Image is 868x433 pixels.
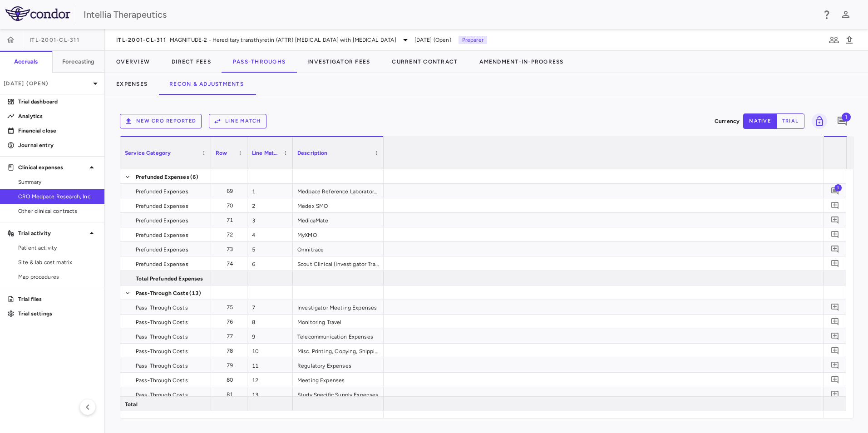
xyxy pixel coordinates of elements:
button: trial [776,113,804,129]
div: 8 [247,315,293,329]
button: Expenses [105,73,158,95]
svg: Add comment [831,216,839,224]
button: Add comment [829,199,841,212]
button: Add comment [829,243,841,255]
button: Add comment [834,113,850,129]
svg: Add comment [831,317,839,326]
div: Study Specific Supply Expenses [293,387,384,401]
p: Analytics [18,112,97,120]
div: 78 [219,344,243,358]
div: Intellia Therapeutics [84,8,815,21]
span: Pass-Through Costs [136,330,188,344]
span: Line Match [252,150,280,156]
div: Monitoring Travel [293,315,384,329]
div: 75 [219,300,243,315]
p: Trial dashboard [18,98,97,106]
span: 1 [834,184,842,191]
svg: Add comment [831,187,839,195]
span: Other clinical contracts [18,207,97,215]
span: Prefunded Expenses [136,257,188,271]
div: 5 [247,242,293,256]
span: Lock grid [808,113,827,129]
div: MyXMO [293,227,384,241]
div: 81 [219,387,243,402]
div: 80 [219,373,243,387]
span: Pass-Through Costs [136,300,188,315]
span: MAGNITUDE-2 - Hereditary transthyretin (ATTR) [MEDICAL_DATA] with [MEDICAL_DATA] [170,36,396,44]
div: Meeting Expenses [293,373,384,387]
div: 74 [219,256,243,271]
svg: Add comment [831,375,839,384]
button: Add comment [829,185,841,197]
svg: Add comment [831,259,839,268]
button: New CRO reported [120,114,202,128]
h6: Forecasting [62,58,95,66]
span: (13) [189,286,202,300]
div: Misc. Printing, Copying, Shipping Expenses [293,344,384,358]
span: Prefunded Expenses [136,213,188,228]
svg: Add comment [831,361,839,369]
button: Add comment [829,214,841,226]
div: Telecommunication Expenses [293,329,384,343]
div: 9 [247,329,293,343]
div: Medex SMO [293,198,384,212]
svg: Add comment [831,332,839,340]
button: Add comment [829,257,841,270]
div: 76 [219,315,243,329]
span: Prefunded Expenses [136,170,189,184]
p: [DATE] (Open) [4,79,90,88]
svg: Add comment [831,390,839,399]
button: Add comment [829,301,841,313]
div: Investigator Meeting Expenses [293,300,384,314]
p: Journal entry [18,141,97,149]
span: (6) [190,170,198,184]
button: Direct Fees [161,51,222,73]
button: Line Match [209,114,266,128]
span: Pass-Through Costs [136,388,188,402]
span: Map procedures [18,273,97,281]
div: Scout Clinical (Investigator Training Planning) [293,256,384,271]
span: Total [125,397,138,412]
button: Add comment [829,315,841,328]
svg: Add comment [831,245,839,253]
p: Clinical expenses [18,163,86,172]
div: 69 [219,184,243,198]
span: Service Category [125,150,171,156]
div: 77 [219,329,243,344]
span: Prefunded Expenses [136,199,188,213]
button: native [743,113,777,129]
svg: Add comment [831,230,839,239]
div: 73 [219,242,243,256]
button: Pass-Throughs [222,51,296,73]
button: Investigator Fees [296,51,381,73]
span: 1 [842,113,851,122]
svg: Add comment [831,303,839,311]
div: MedicaMate [293,213,384,227]
svg: Add comment [837,116,848,127]
span: Prefunded Expenses [136,228,188,242]
p: Preparer [459,36,487,44]
button: Add comment [829,374,841,386]
button: Add comment [829,228,841,241]
div: Regulatory Expenses [293,358,384,372]
span: Pass-Through Costs [136,373,188,388]
svg: Add comment [831,201,839,210]
div: 79 [219,358,243,373]
div: Medpace Reference Laboratory Fees [293,184,384,198]
div: 11 [247,358,293,372]
span: Description [297,150,328,156]
div: 7 [247,300,293,314]
svg: Add comment [831,346,839,355]
span: Pass-Through Costs [136,286,188,300]
div: 72 [219,227,243,242]
button: Recon & Adjustments [158,73,255,95]
button: Add comment [829,359,841,371]
p: Trial activity [18,229,86,237]
span: [DATE] (Open) [414,36,451,44]
span: Patient activity [18,244,97,252]
button: Amendment-In-Progress [469,51,574,73]
div: 70 [219,198,243,213]
span: Site & lab cost matrix [18,258,97,266]
span: CRO Medpace Research, Inc. [18,192,97,201]
span: ITL-2001-CL-311 [30,36,79,44]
